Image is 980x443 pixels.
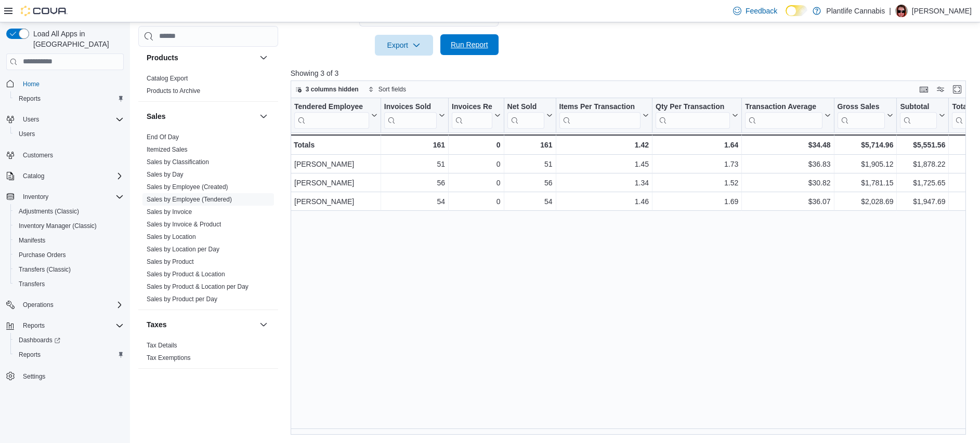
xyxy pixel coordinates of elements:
p: | [889,5,891,17]
div: 1.69 [656,195,738,208]
div: Subtotal [900,102,937,128]
span: Load All Apps in [GEOGRAPHIC_DATA] [29,29,124,49]
div: 51 [507,158,552,170]
div: 161 [507,139,552,151]
div: Totals [294,139,377,151]
span: Tax Details [147,341,177,350]
div: $34.48 [745,139,830,151]
button: Taxes [147,319,255,330]
div: $1,725.65 [900,177,945,189]
span: Itemized Sales [147,145,188,154]
p: Showing 3 of 3 [291,68,973,78]
button: Transfers [10,277,128,291]
span: Users [15,128,124,140]
a: Home [19,78,44,90]
a: Purchase Orders [15,249,70,261]
div: $36.07 [745,195,830,208]
div: 1.52 [656,177,738,189]
a: Sales by Employee (Tendered) [147,196,232,203]
button: Operations [2,298,128,312]
button: Transfers (Classic) [10,262,128,277]
div: Qty Per Transaction [656,102,730,112]
button: Products [257,51,270,64]
span: Transfers (Classic) [19,265,71,274]
span: Inventory [23,193,48,201]
button: Transaction Average [745,102,830,128]
button: Taxes [257,318,270,331]
div: Invoices Sold [384,102,437,112]
button: Users [2,112,128,127]
div: Net Sold [507,102,544,128]
div: Invoices Ref [452,102,492,112]
a: Sales by Invoice & Product [147,221,221,228]
a: Customers [19,149,57,162]
span: Run Report [451,39,488,50]
div: 56 [507,177,552,189]
div: $36.83 [745,158,830,170]
span: Manifests [15,234,124,247]
div: 54 [507,195,552,208]
button: Operations [19,299,58,311]
button: Sales [257,110,270,123]
button: Items Per Transaction [559,102,649,128]
span: Transfers [19,280,45,288]
span: Sales by Day [147,170,184,179]
span: Sales by Invoice [147,208,192,216]
span: Sales by Classification [147,158,209,166]
a: Reports [15,92,45,105]
span: Dashboards [15,334,124,346]
h3: Sales [147,111,166,122]
div: 0 [452,158,500,170]
span: Sales by Location per Day [147,245,219,253]
span: Reports [23,321,45,330]
span: Products to Archive [147,87,200,95]
button: Net Sold [507,102,552,128]
div: 1.73 [656,158,738,170]
div: $5,551.56 [900,139,945,151]
span: Users [19,130,35,138]
div: Gross Sales [837,102,885,128]
a: Manifests [15,234,49,247]
span: Operations [19,299,124,311]
div: Transaction Average [745,102,822,128]
button: Manifests [10,233,128,248]
a: Itemized Sales [147,146,188,153]
h3: Products [147,52,178,63]
div: 1.64 [656,139,738,151]
div: Invoices Sold [384,102,437,128]
a: Transfers (Classic) [15,263,75,276]
div: Sales [138,131,278,310]
span: Users [23,115,39,124]
button: Display options [934,83,947,96]
button: Reports [2,318,128,333]
div: Transaction Average [745,102,822,112]
a: Inventory Manager (Classic) [15,220,101,232]
span: Catalog [19,170,124,182]
span: Catalog Export [147,74,188,83]
div: 0 [452,139,500,151]
div: 54 [384,195,445,208]
div: 1.34 [559,177,649,189]
span: Adjustments (Classic) [15,205,124,218]
div: 161 [384,139,445,151]
button: Qty Per Transaction [656,102,738,128]
button: Inventory [19,191,53,203]
button: Users [10,127,128,141]
button: Sort fields [364,83,410,96]
a: Users [15,128,39,140]
button: Reports [10,347,128,362]
button: Tendered Employee [294,102,377,128]
button: Invoices Sold [384,102,445,128]
a: Dashboards [10,333,128,347]
button: Purchase Orders [10,248,128,262]
span: Inventory [19,191,124,203]
span: Transfers (Classic) [15,263,124,276]
span: End Of Day [147,133,179,141]
button: Export [375,35,433,56]
a: Sales by Location [147,233,196,240]
span: Adjustments (Classic) [19,207,79,216]
button: Gross Sales [837,102,893,128]
div: 51 [384,158,445,170]
span: Reports [19,351,41,359]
